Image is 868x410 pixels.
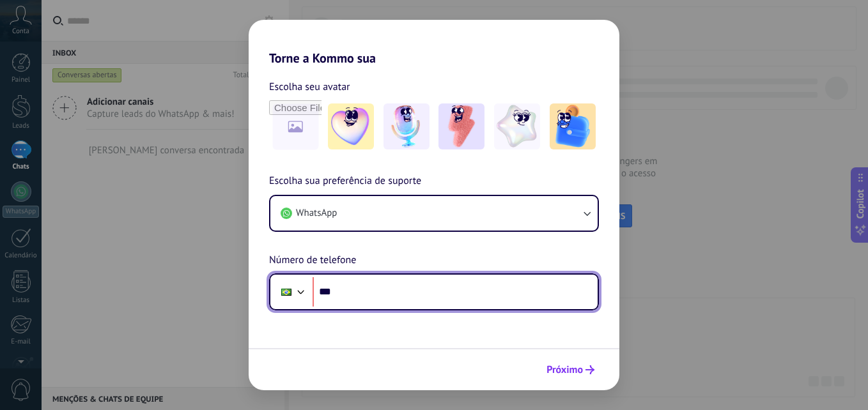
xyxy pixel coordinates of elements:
img: -4.jpeg [494,103,540,149]
span: Escolha seu avatar [269,79,350,95]
div: Brazil: + 55 [274,278,298,305]
span: WhatsApp [296,207,337,220]
img: -3.jpeg [438,103,484,149]
button: Próximo [541,359,600,381]
button: WhatsApp [270,196,598,231]
img: -1.jpeg [328,103,374,149]
span: Escolha sua preferência de suporte [269,173,421,190]
img: -5.jpeg [550,103,596,149]
span: Próximo [546,365,583,374]
img: -2.jpeg [384,103,430,149]
h2: Torne a Kommo sua [249,20,619,66]
span: Número de telefone [269,252,356,269]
